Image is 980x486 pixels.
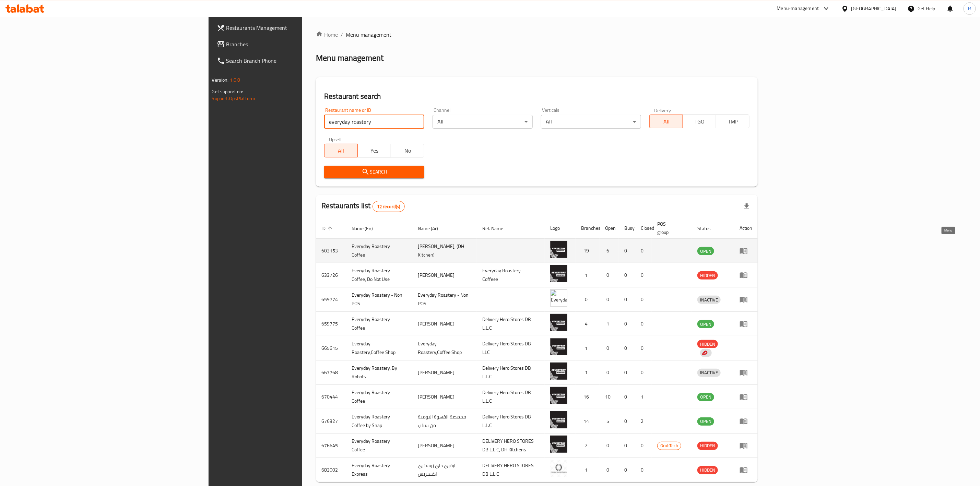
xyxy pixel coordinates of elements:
span: TGO [686,117,713,127]
div: Export file [739,198,755,215]
div: [GEOGRAPHIC_DATA] [851,5,897,12]
span: HIDDEN [697,466,718,474]
a: Restaurants Management [211,20,372,36]
div: Menu [740,466,752,474]
span: OPEN [697,393,714,401]
td: Everyday Roastery,Coffee Shop [412,336,477,360]
a: Support.OpsPlatform [212,94,256,103]
span: OPEN [697,417,714,425]
td: [PERSON_NAME] [412,360,477,385]
span: Get support on: [212,87,244,96]
td: 0 [635,434,652,458]
div: Menu [740,271,752,279]
img: Everyday Roastery Coffee [550,387,567,404]
td: DELIVERY HERO STORES DB L.L.C, DH Kitchens [477,434,545,458]
td: Delivery Hero Stores DB L.L.C [477,385,545,409]
label: Upsell [329,137,342,142]
div: Menu [740,417,752,425]
span: 12 record(s) [373,203,404,210]
td: Everyday Roastery, By Robots [346,360,412,385]
div: HIDDEN [697,271,718,280]
span: Yes [361,146,388,156]
td: 0 [600,263,619,287]
td: Everyday Roastery Express [346,458,412,482]
td: Everyday Roastery,Coffee Shop [346,336,412,360]
div: All [541,115,641,129]
td: Delivery Hero Stores DB L.L.C [477,409,545,434]
img: Everyday Roastery, By Robots [550,363,567,380]
th: Logo [545,218,576,239]
nav: breadcrumb [316,31,758,39]
div: Menu [740,295,752,304]
td: 0 [600,458,619,482]
div: HIDDEN [697,340,718,348]
table: enhanced table [316,218,758,482]
span: Branches [226,40,367,48]
span: No [394,146,422,156]
td: 0 [619,458,635,482]
td: 0 [635,263,652,287]
span: TMP [719,117,747,127]
th: Busy [619,218,635,239]
img: Everyday Roastery Coffee [550,436,567,453]
td: 0 [600,336,619,360]
span: OPEN [697,320,714,328]
div: Indicates that the vendor menu management has been moved to DH Catalog service [700,349,712,357]
td: 1 [576,360,600,385]
td: Everyday Roastery - Non POS [412,287,477,312]
div: Total records count [373,201,405,212]
td: 0 [635,360,652,385]
td: 0 [576,287,600,312]
td: 2 [635,409,652,434]
span: POS group [657,220,684,236]
td: Everyday Roastery - Non POS [346,287,412,312]
td: 14 [576,409,600,434]
td: DELIVERY HERO STORES DB L.L.C [477,458,545,482]
span: INACTIVE [697,296,721,304]
span: R [968,5,971,12]
td: 0 [619,434,635,458]
button: TMP [716,115,749,128]
span: Search [330,168,419,176]
td: 0 [635,458,652,482]
span: All [652,117,680,127]
td: Everyday Roastery Coffee [346,312,412,336]
span: All [327,146,355,156]
span: Name (Ar) [418,224,447,233]
td: 0 [635,336,652,360]
th: Branches [576,218,600,239]
td: 10 [600,385,619,409]
span: Name (En) [352,224,382,233]
span: Ref. Name [482,224,512,233]
span: OPEN [697,247,714,255]
td: 5 [600,409,619,434]
td: Everyday Roastery Coffee [346,239,412,263]
button: Search [324,166,424,178]
span: HIDDEN [697,272,718,280]
td: Everyday Roastery Coffeee [477,263,545,287]
img: delivery hero logo [701,350,708,356]
span: Status [697,224,720,233]
td: Everyday Roastery Coffee by Snap [346,409,412,434]
td: 0 [600,287,619,312]
div: Menu [740,393,752,401]
td: 0 [619,385,635,409]
span: Version: [212,75,229,84]
td: 6 [600,239,619,263]
div: OPEN [697,417,714,426]
h2: Restaurant search [324,91,749,102]
th: Closed [635,218,652,239]
td: 0 [600,434,619,458]
span: Restaurants Management [226,24,367,32]
span: 1.0.0 [230,75,240,84]
img: Everyday Roastery,Coffee Shop [550,338,567,355]
div: HIDDEN [697,442,718,450]
td: 0 [619,287,635,312]
td: [PERSON_NAME] [412,385,477,409]
button: All [649,115,683,128]
button: TGO [683,115,716,128]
